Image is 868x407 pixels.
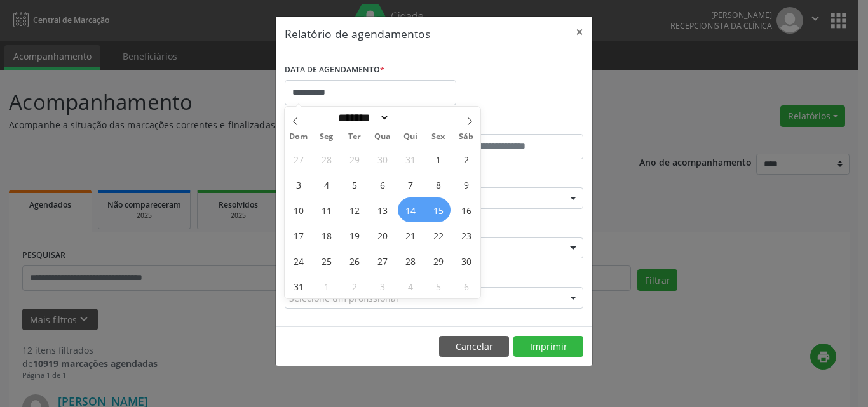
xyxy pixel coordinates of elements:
span: Sex [424,133,452,141]
span: Julho 27, 2025 [286,147,311,171]
span: Ter [341,133,369,141]
span: Julho 29, 2025 [342,147,367,171]
span: Agosto 26, 2025 [342,248,367,273]
span: Agosto 23, 2025 [454,223,478,248]
span: Agosto 11, 2025 [314,197,339,222]
span: Agosto 14, 2025 [398,197,423,222]
span: Agosto 5, 2025 [342,172,367,197]
button: Close [567,17,592,48]
span: Qui [397,133,424,141]
span: Julho 30, 2025 [370,147,395,171]
span: Dom [285,133,313,141]
span: Agosto 9, 2025 [454,172,478,197]
h5: Relatório de agendamentos [285,25,430,42]
span: Agosto 12, 2025 [342,197,367,222]
span: Agosto 2, 2025 [454,147,478,171]
button: Cancelar [439,336,509,357]
span: Setembro 6, 2025 [454,274,478,298]
span: Agosto 27, 2025 [370,248,395,273]
span: Sáb [452,133,480,141]
span: Agosto 13, 2025 [370,197,395,222]
span: Agosto 7, 2025 [398,172,423,197]
span: Agosto 8, 2025 [426,172,451,197]
span: Agosto 1, 2025 [426,147,451,171]
span: Agosto 29, 2025 [426,248,451,273]
span: Agosto 17, 2025 [286,223,311,248]
span: Agosto 30, 2025 [454,248,478,273]
span: Setembro 2, 2025 [342,274,367,298]
span: Agosto 4, 2025 [314,172,339,197]
span: Agosto 25, 2025 [314,248,339,273]
span: Setembro 3, 2025 [370,274,395,298]
span: Setembro 5, 2025 [426,274,451,298]
span: Agosto 28, 2025 [398,248,423,273]
span: Setembro 1, 2025 [314,274,339,298]
span: Setembro 4, 2025 [398,274,423,298]
span: Agosto 3, 2025 [286,172,311,197]
span: Seg [313,133,341,141]
label: ATÉ [437,114,583,134]
span: Agosto 21, 2025 [398,223,423,248]
span: Agosto 19, 2025 [342,223,367,248]
span: Agosto 24, 2025 [286,248,311,273]
select: Month [334,111,390,124]
span: Julho 28, 2025 [314,147,339,171]
span: Qua [369,133,397,141]
input: Year [390,111,431,124]
span: Agosto 20, 2025 [370,223,395,248]
label: DATA DE AGENDAMENTO [285,60,384,80]
span: Agosto 16, 2025 [454,197,478,222]
span: Agosto 6, 2025 [370,172,395,197]
span: Agosto 10, 2025 [286,197,311,222]
span: Agosto 31, 2025 [286,274,311,298]
button: Imprimir [513,336,583,357]
span: Julho 31, 2025 [398,147,423,171]
span: Agosto 18, 2025 [314,223,339,248]
span: Selecione um profissional [289,291,398,305]
span: Agosto 15, 2025 [426,197,451,222]
span: Agosto 22, 2025 [426,223,451,248]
